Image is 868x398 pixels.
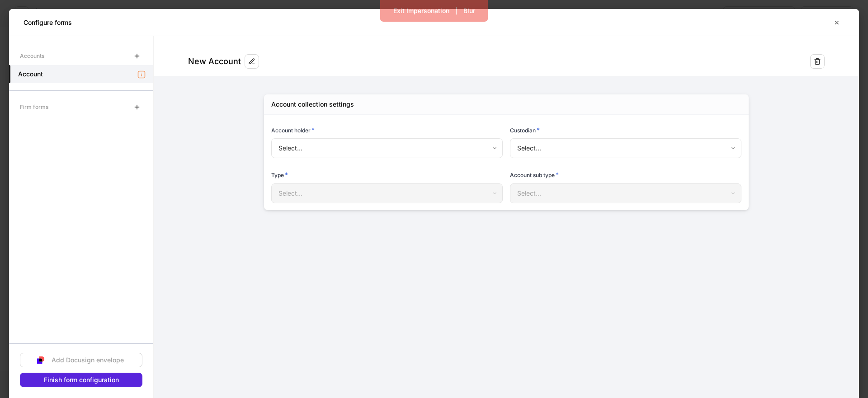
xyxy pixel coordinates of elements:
h5: Configure forms [24,18,72,27]
h6: Account holder [271,126,315,135]
div: Finish form configuration [44,377,119,383]
div: Select... [510,138,741,158]
h6: Account sub type [510,170,559,179]
div: Select... [510,183,741,203]
div: Accounts [20,48,44,64]
div: Account collection settings [271,100,354,109]
h5: Account [18,70,43,79]
div: Select... [271,138,502,158]
div: Select... [271,183,502,203]
a: Account [9,65,153,83]
div: Firm forms [20,99,48,115]
div: Exit Impersonation [393,8,449,14]
div: Blur [463,8,475,14]
button: Finish form configuration [20,373,142,387]
div: New Account [188,56,241,67]
h6: Custodian [510,126,540,135]
h6: Type [271,170,288,179]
